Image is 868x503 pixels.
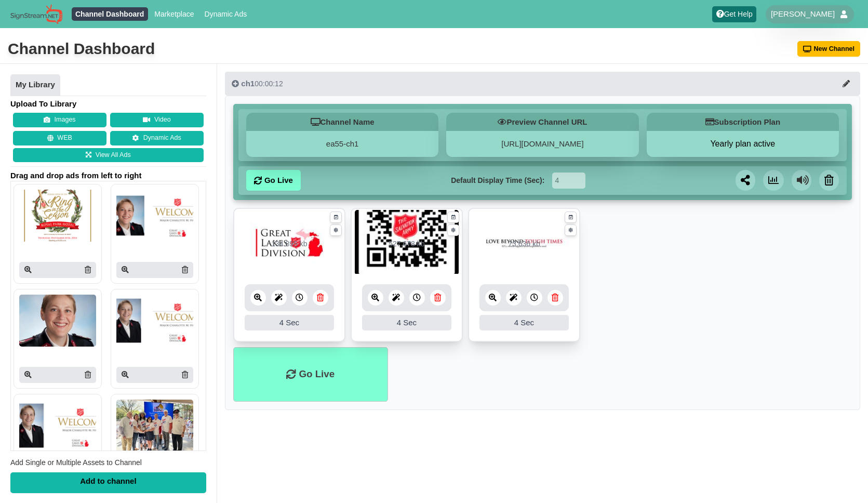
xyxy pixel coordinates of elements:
[19,295,96,347] img: P250x250 image processing20240708 2 tswiqc
[552,173,585,189] input: Seconds
[355,210,459,275] img: 527.678 kb
[225,72,860,96] button: ch100:00:12
[10,170,206,181] span: Drag and drop ads from left to right
[13,148,204,163] a: View All Ads
[10,4,62,24] img: Sign Stream.NET
[116,400,193,452] img: P250x250 image processing20240416 2 a1wzzb
[271,239,307,249] div: 134.895 kb
[72,7,148,21] a: Channel Dashboard
[19,400,96,452] img: P250x250 image processing20240625 2 1qxdqng
[110,113,204,127] button: Video
[10,74,60,96] a: My Library
[246,113,438,131] h5: Channel Name
[19,190,96,242] img: P250x250 image processing20241030 2 1kqfyfu
[237,210,341,275] img: 134.895 kb
[232,78,283,89] div: 00:00:12
[10,99,206,109] h4: Upload To Library
[110,131,204,145] a: Dynamic Ads
[13,131,106,145] button: WEB
[246,131,438,157] div: ea55-ch1
[246,170,301,191] a: Go Live
[8,38,155,59] div: Channel Dashboard
[472,210,576,275] img: 73.636 kb
[362,315,451,330] div: 4 Sec
[501,139,583,148] a: [URL][DOMAIN_NAME]
[647,113,839,131] h5: Subscription Plan
[151,7,198,21] a: Marketplace
[797,41,861,57] button: New Channel
[389,239,424,249] div: 527.678 kb
[13,113,106,127] button: Images
[712,6,756,22] a: Get Help
[241,79,255,88] span: ch1
[771,9,835,19] span: [PERSON_NAME]
[116,295,193,347] img: P250x250 image processing20240625 2 1q60idm
[10,472,206,493] div: Add to channel
[10,458,142,467] span: Add Single or Multiple Assets to Channel
[245,315,334,330] div: 4 Sec
[479,315,569,330] div: 4 Sec
[116,190,193,242] img: P250x250 image processing20240708 2 1k2ap4m
[446,113,638,131] h5: Preview Channel URL
[201,7,251,21] a: Dynamic Ads
[647,139,839,149] button: Yearly plan active
[451,175,544,186] label: Default Display Time (Sec):
[508,239,540,249] div: 73.636 kb
[233,347,388,402] li: Go Live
